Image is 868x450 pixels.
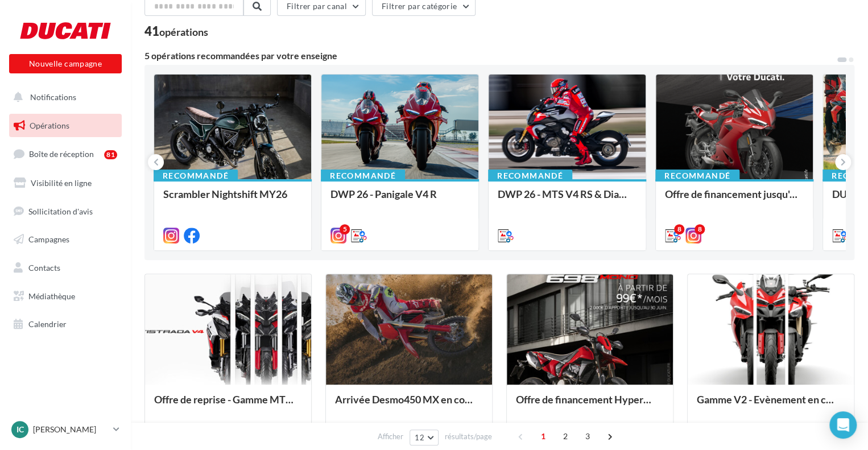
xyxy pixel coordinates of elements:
[9,419,122,440] a: IC [PERSON_NAME]
[488,170,572,182] div: Recommandé
[7,85,119,109] button: Notifications
[16,424,24,435] span: IC
[30,92,76,102] span: Notifications
[7,142,124,166] a: Boîte de réception81
[159,27,208,37] div: opérations
[665,188,804,211] div: Offre de financement jusqu'au 30 septembre
[534,427,552,445] span: 1
[7,200,124,224] a: Sollicitation d'avis
[28,206,93,216] span: Sollicitation d'avis
[7,228,124,251] a: Campagnes
[28,319,67,329] span: Calendrier
[578,427,597,445] span: 3
[697,394,845,416] div: Gamme V2 - Evènement en concession
[340,224,350,234] div: 5
[104,150,117,159] div: 81
[9,54,122,73] button: Nouvelle campagne
[330,188,469,211] div: DWP 26 - Panigale V4 R
[378,431,403,442] span: Afficher
[28,291,75,301] span: Médiathèque
[7,171,124,195] a: Visibilité en ligne
[31,178,92,188] span: Visibilité en ligne
[163,188,302,200] div: Scrambler Nightshift MY26
[556,427,574,445] span: 2
[829,411,857,439] div: Open Intercom Messenger
[29,149,94,159] span: Boîte de réception
[7,114,124,138] a: Opérations
[144,25,208,38] div: 41
[28,234,69,244] span: Campagnes
[335,394,483,416] div: Arrivée Desmo450 MX en concession
[154,394,302,416] div: Offre de reprise - Gamme MTS V4
[674,224,684,234] div: 8
[516,394,664,416] div: Offre de financement Hypermotard 698 Mono
[7,312,124,336] a: Calendrier
[321,170,405,182] div: Recommandé
[30,121,69,130] span: Opérations
[695,224,705,234] div: 8
[144,51,836,60] div: 5 opérations recommandées par votre enseigne
[410,430,439,445] button: 12
[28,263,60,273] span: Contacts
[154,170,238,182] div: Recommandé
[7,256,124,280] a: Contacts
[7,284,124,308] a: Médiathèque
[498,188,636,211] div: DWP 26 - MTS V4 RS & Diavel V4 RS
[655,170,739,182] div: Recommandé
[415,433,424,442] span: 12
[445,431,492,442] span: résultats/page
[33,424,109,435] p: [PERSON_NAME]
